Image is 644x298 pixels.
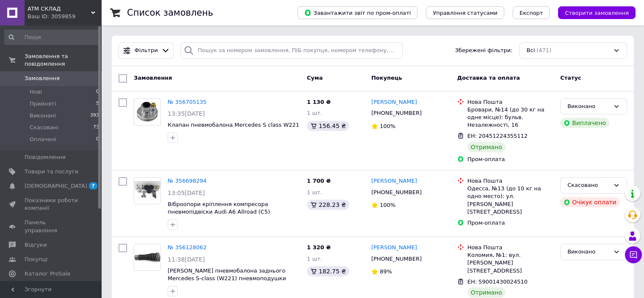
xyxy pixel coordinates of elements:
[135,47,158,55] span: Фільтри
[134,102,160,122] img: Фото товару
[307,244,331,251] span: 1 320 ₴
[168,244,207,251] a: № 356128062
[467,244,553,251] div: Нова Пошта
[134,244,161,271] a: Фото товару
[25,270,70,278] span: Каталог ProSale
[560,197,620,207] div: Очікує оплати
[25,153,66,161] span: Повідомлення
[371,177,417,185] a: [PERSON_NAME]
[513,6,550,19] button: Експорт
[4,30,100,45] input: Пошук
[304,9,411,17] span: Завантажити звіт по пром-оплаті
[307,99,331,105] span: 1 130 ₴
[467,219,553,227] div: Пром-оплата
[25,219,78,234] span: Панель управління
[567,181,610,190] div: Скасовано
[307,75,323,81] span: Cума
[371,244,417,252] a: [PERSON_NAME]
[168,189,205,196] span: 13:05[DATE]
[380,123,395,129] span: 100%
[168,267,286,290] a: [PERSON_NAME] пневмобалона заднього Mercedes S-class (W221) пневмоподушки задньої
[467,98,553,106] div: Нова Пошта
[567,248,610,256] div: Виконано
[134,177,161,204] a: Фото товару
[467,251,553,275] div: Коломия, №1: вул. [PERSON_NAME][STREET_ADDRESS]
[467,279,528,285] span: ЕН: 59001430024510
[25,75,60,82] span: Замовлення
[297,6,417,19] button: Завантажити звіт по пром-оплаті
[168,178,207,184] a: № 356698294
[536,47,551,53] span: (471)
[28,13,102,20] div: Ваш ID: 3059859
[467,106,553,129] div: Бровари, №14 (до 30 кг на одне місце): бульв. Незалежності, 16
[467,185,553,216] div: Одесса, №13 (до 10 кг на одно место): ул. [PERSON_NAME][STREET_ADDRESS]
[180,42,403,59] input: Пошук за номером замовлення, ПІБ покупця, номером телефону, Email, номером накладної
[527,47,535,55] span: Всі
[625,246,642,263] button: Чат з покупцем
[370,187,423,198] div: [PHONE_NUMBER]
[90,112,99,120] span: 393
[30,124,58,131] span: Скасовані
[168,201,270,215] a: Віброопори кріплення компресора пневмопідвіски Audi A6 Allroad (C5)
[426,6,504,19] button: Управління статусами
[134,181,160,201] img: Фото товару
[25,241,47,249] span: Відгуки
[168,256,205,263] span: 11:38[DATE]
[30,100,56,108] span: Прийняті
[89,182,97,189] span: 7
[30,112,56,120] span: Виконані
[467,133,528,139] span: ЕН: 20451224355112
[25,168,78,175] span: Товари та послуги
[28,5,91,13] span: ATM СКЛАД
[168,99,207,105] a: № 356705135
[560,118,609,128] div: Виплачено
[433,10,498,16] span: Управління статусами
[467,287,506,298] div: Отримано
[134,98,161,125] a: Фото товару
[520,10,543,16] span: Експорт
[96,100,99,108] span: 5
[371,75,402,81] span: Покупець
[168,122,299,128] a: Клапан пневмобалона Mercedes S class W221
[567,102,610,111] div: Виконано
[307,200,349,210] div: 228.23 ₴
[371,98,417,106] a: [PERSON_NAME]
[380,268,392,275] span: 89%
[307,266,349,276] div: 182.75 ₴
[307,110,322,116] span: 1 шт.
[93,124,99,131] span: 73
[25,53,102,68] span: Замовлення та повідомлення
[30,136,56,143] span: Оплачені
[134,75,172,81] span: Замовлення
[30,88,42,96] span: Нові
[467,177,553,185] div: Нова Пошта
[370,253,423,265] div: [PHONE_NUMBER]
[96,136,99,143] span: 0
[168,110,205,117] span: 13:35[DATE]
[127,8,213,18] h1: Список замовлень
[560,75,581,81] span: Статус
[558,6,636,19] button: Створити замовлення
[457,75,520,81] span: Доставка та оплата
[307,256,322,262] span: 1 шт.
[307,178,331,184] span: 1 700 ₴
[307,189,322,195] span: 1 шт.
[134,248,160,267] img: Фото товару
[380,202,395,208] span: 100%
[550,9,636,16] a: Створити замовлення
[467,142,506,152] div: Отримано
[467,156,553,163] div: Пром-оплата
[25,256,47,263] span: Покупці
[25,182,87,190] span: [DEMOGRAPHIC_DATA]
[455,47,513,55] span: Збережені фільтри:
[307,121,349,131] div: 156.45 ₴
[25,197,78,212] span: Показники роботи компанії
[370,108,423,119] div: [PHONE_NUMBER]
[96,88,99,96] span: 0
[565,10,629,16] span: Створити замовлення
